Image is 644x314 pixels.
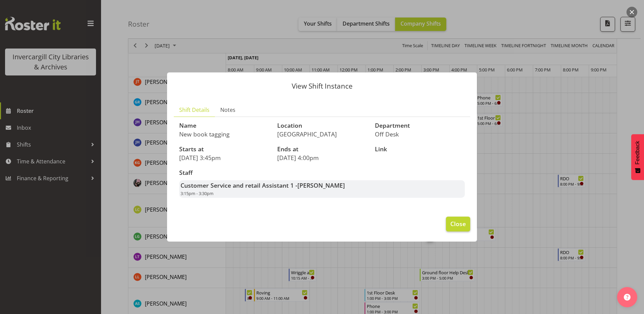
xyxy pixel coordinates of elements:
span: Notes [220,106,235,114]
h3: Ends at [277,146,367,153]
button: Close [446,217,470,231]
h3: Starts at [179,146,269,153]
span: Feedback [635,141,641,164]
h3: Link [375,146,465,153]
span: [PERSON_NAME] [297,181,345,189]
img: help-xxl-2.png [624,294,631,301]
p: New book tagging [179,130,269,138]
p: [GEOGRAPHIC_DATA] [277,130,367,138]
h3: Staff [179,169,465,176]
h3: Location [277,122,367,129]
h3: Name [179,122,269,129]
strong: Customer Service and retail Assistant 1 - [181,181,345,189]
span: 3:15pm - 3:30pm [181,190,214,196]
p: [DATE] 4:00pm [277,154,367,161]
p: Off Desk [375,130,465,138]
span: Close [450,219,466,228]
p: View Shift Instance [174,83,470,90]
p: [DATE] 3:45pm [179,154,269,161]
button: Feedback - Show survey [631,134,644,180]
h3: Department [375,122,465,129]
span: Shift Details [179,106,210,114]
